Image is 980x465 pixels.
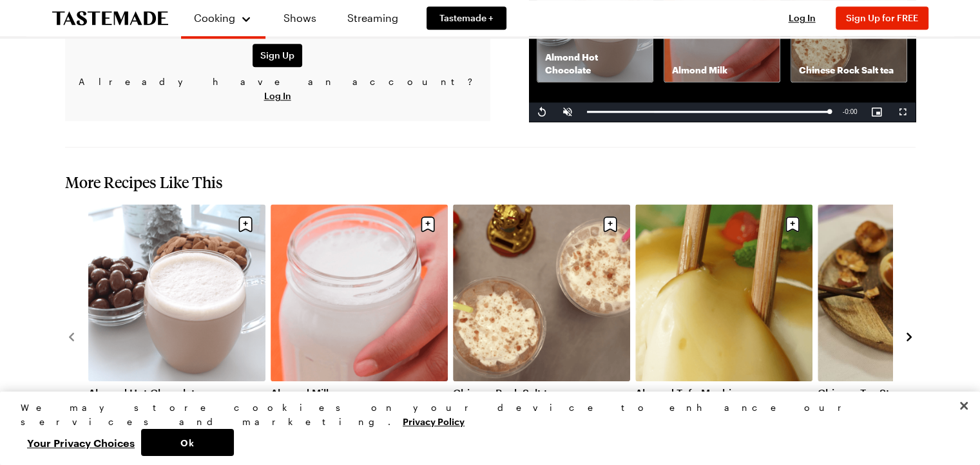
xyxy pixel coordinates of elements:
[65,328,78,344] button: navigate to previous item
[194,12,235,24] span: Cooking
[635,386,812,399] a: Almond Tofu Mochi
[789,12,816,23] span: Log In
[780,212,805,236] button: Save recipe
[836,6,928,30] button: Sign Up for FREE
[664,64,780,77] p: Almond Milk
[791,64,907,77] p: Chinese Rock Salt tea
[52,11,168,26] a: To Tastemade Home Page
[843,108,845,115] span: -
[776,12,828,24] button: Log In
[88,386,265,399] a: Almond Hot Chocolate
[529,102,555,121] button: Replay
[75,75,480,103] p: Already have an account?
[439,12,494,24] span: Tastemade +
[21,401,948,456] div: Privacy
[233,212,258,236] button: Save recipe
[264,90,291,102] button: Log In
[194,5,253,31] button: Cooking
[845,108,857,115] span: 0:00
[141,429,234,456] button: Ok
[260,49,294,62] span: Sign Up
[271,386,448,399] a: Almond Milk
[453,386,630,399] a: Chinese Rock Salt tea
[598,212,622,236] button: Save recipe
[537,51,653,77] p: Almond Hot Chocolate
[253,44,302,67] button: Sign Up
[416,212,440,236] button: Save recipe
[427,6,506,30] a: Tastemade +
[65,173,916,191] h2: More Recipes Like This
[846,12,918,23] span: Sign Up for FREE
[890,102,916,121] button: Fullscreen
[21,429,141,456] button: Your Privacy Choices
[903,328,916,344] button: navigate to next item
[555,102,581,121] button: Unmute
[587,111,830,113] div: Progress Bar
[21,401,948,429] div: We may store cookies on your device to enhance our services and marketing.
[864,102,890,121] button: Picture-in-Picture
[403,415,465,427] a: More information about your privacy, opens in a new tab
[950,392,978,420] button: Close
